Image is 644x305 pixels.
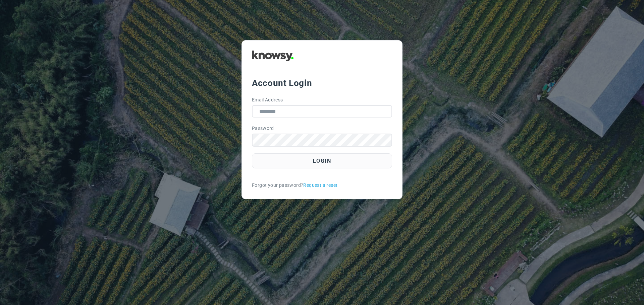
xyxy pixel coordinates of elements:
[252,77,392,89] div: Account Login
[252,125,274,132] label: Password
[303,182,337,189] a: Request a reset
[252,96,283,103] label: Email Address
[252,153,392,168] button: Login
[252,182,392,189] div: Forgot your password?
